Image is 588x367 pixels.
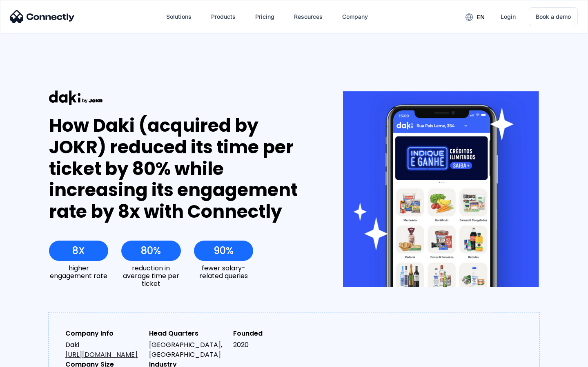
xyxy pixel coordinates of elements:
img: Connectly Logo [10,10,75,23]
div: 80% [141,245,161,256]
ul: Language list [16,353,49,364]
div: Founded [233,329,310,338]
div: How Daki (acquired by JOKR) reduced its time per ticket by 80% while increasing its engagement ra... [49,115,313,223]
a: [URL][DOMAIN_NAME] [65,350,138,359]
div: fewer salary-related queries [194,264,253,280]
a: Book a demo [529,7,578,26]
div: Products [211,11,236,22]
div: reduction in average time per ticket [121,264,180,288]
div: Head Quarters [149,329,226,338]
div: 8X [72,245,85,256]
div: Daki [65,340,143,360]
div: Pricing [255,11,274,22]
aside: Language selected: English [8,353,49,364]
a: Pricing [249,7,281,27]
div: Resources [294,11,323,22]
div: 90% [214,245,234,256]
div: Solutions [166,11,192,22]
div: [GEOGRAPHIC_DATA], [GEOGRAPHIC_DATA] [149,340,226,360]
div: Login [501,11,516,22]
div: Company [342,11,368,22]
div: higher engagement rate [49,264,108,280]
div: en [477,11,485,23]
a: Login [494,7,522,27]
div: 2020 [233,340,310,350]
div: Company Info [65,329,143,338]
